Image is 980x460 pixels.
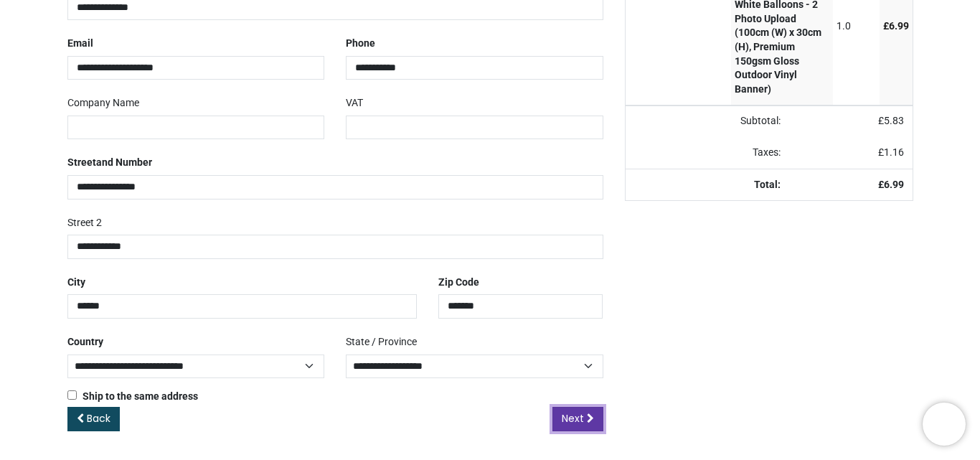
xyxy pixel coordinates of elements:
span: £ [883,20,909,32]
span: 5.83 [884,115,904,126]
iframe: Brevo live chat [923,403,966,446]
a: Next [552,407,603,431]
label: VAT [346,91,363,116]
strong: Total: [754,179,781,190]
strong: £ [878,179,904,190]
a: Back [67,407,120,431]
label: Zip Code [438,271,479,295]
label: State / Province [346,330,417,355]
label: Country [67,330,103,355]
span: 6.99 [889,20,909,32]
span: £ [878,115,904,126]
span: 6.99 [884,179,904,190]
span: £ [878,146,904,158]
label: Email [67,32,93,56]
label: Ship to the same address [67,390,198,404]
td: Subtotal: [626,105,790,137]
label: Phone [346,32,375,56]
td: Taxes: [626,137,790,169]
label: Street [67,151,152,175]
span: 1.16 [884,146,904,158]
span: Next [562,411,584,426]
label: Street 2 [67,211,102,235]
span: Back [87,411,110,426]
input: Ship to the same address [67,390,77,400]
label: Company Name [67,91,139,116]
div: 1.0 [837,19,876,34]
label: City [67,271,85,295]
span: and Number [96,156,152,168]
